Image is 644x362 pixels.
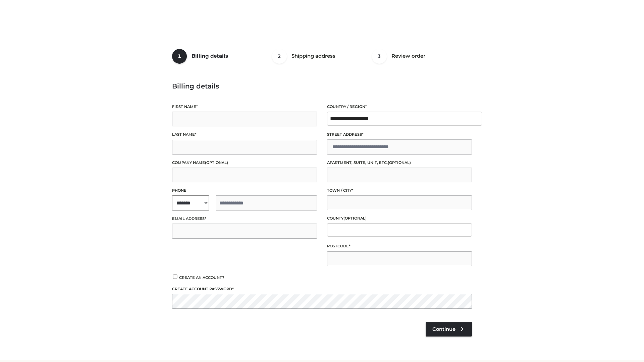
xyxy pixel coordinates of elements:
span: (optional) [388,160,411,165]
h3: Billing details [172,82,472,90]
label: Street address [327,131,472,138]
a: Continue [426,322,472,337]
label: First name [172,104,317,110]
label: Town / City [327,187,472,194]
span: 2 [272,49,287,64]
span: (optional) [343,216,367,221]
span: Create an account? [179,275,224,280]
label: Create account password [172,286,472,292]
label: County [327,215,472,222]
label: Company name [172,160,317,166]
span: (optional) [205,160,228,165]
span: 1 [172,49,187,64]
input: Create an account? [172,275,178,279]
label: Last name [172,131,317,138]
label: Phone [172,187,317,194]
label: Email address [172,216,317,222]
span: 3 [372,49,387,64]
label: Apartment, suite, unit, etc. [327,160,472,166]
span: Continue [432,326,455,332]
span: Billing details [192,53,228,59]
span: Review order [391,53,425,59]
span: Shipping address [291,53,335,59]
label: Postcode [327,243,472,249]
label: Country / Region [327,104,472,110]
